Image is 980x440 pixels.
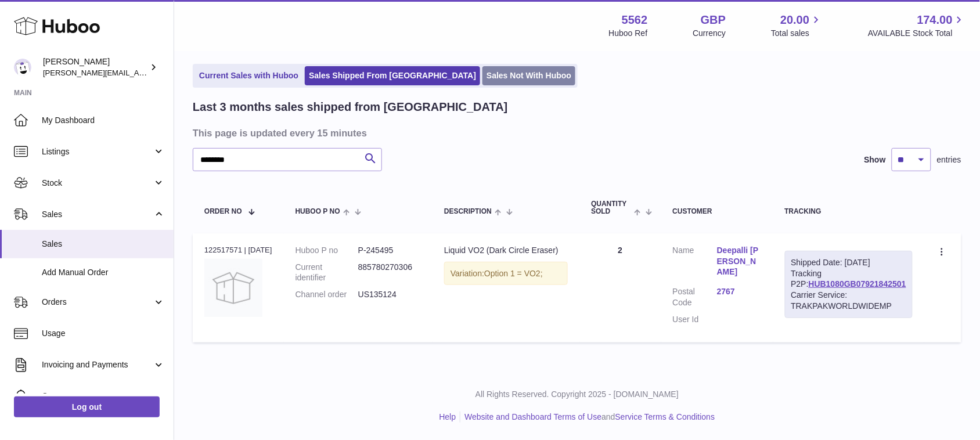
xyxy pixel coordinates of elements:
[204,245,272,255] div: 122517571 | [DATE]
[296,262,358,284] dt: Current identifier
[868,12,966,39] a: 174.00 AVAILABLE Stock Total
[444,208,492,215] span: Description
[14,59,31,76] img: ketan@vasanticosmetics.com
[917,12,953,28] span: 174.00
[42,115,165,126] span: My Dashboard
[444,262,568,286] div: Variation:
[673,245,717,281] dt: Name
[673,314,717,325] dt: User Id
[42,146,153,157] span: Listings
[791,290,906,312] div: Carrier Service: TRAKPAKWORLDWIDEMP
[464,412,601,421] a: Website and Dashboard Terms of Use
[296,208,340,215] span: Huboo P no
[809,279,906,288] a: HUB1080GB07921842501
[579,233,661,342] td: 2
[615,412,715,421] a: Service Terms & Conditions
[42,178,153,189] span: Stock
[460,412,715,423] li: and
[785,208,913,215] div: Tracking
[717,245,761,278] a: Deepalli [PERSON_NAME]
[305,66,480,85] a: Sales Shipped From [GEOGRAPHIC_DATA]
[193,127,959,139] h3: This page is updated every 15 minutes
[937,154,961,165] span: entries
[701,12,726,28] strong: GBP
[42,297,153,308] span: Orders
[358,245,421,256] dd: P-245495
[42,267,165,278] span: Add Manual Order
[791,257,906,268] div: Shipped Date: [DATE]
[439,412,456,421] a: Help
[785,251,913,318] div: Tracking P2P:
[591,200,631,215] span: Quantity Sold
[42,391,165,402] span: Cases
[358,289,421,300] dd: US135124
[868,28,966,39] span: AVAILABLE Stock Total
[42,328,165,339] span: Usage
[864,154,886,165] label: Show
[609,28,648,39] div: Huboo Ref
[42,359,153,370] span: Invoicing and Payments
[183,389,971,400] p: All Rights Reserved. Copyright 2025 - [DOMAIN_NAME]
[482,66,575,85] a: Sales Not With Huboo
[195,66,302,85] a: Current Sales with Huboo
[693,28,726,39] div: Currency
[673,208,762,215] div: Customer
[14,396,160,417] a: Log out
[444,245,568,256] div: Liquid VO2 (Dark Circle Eraser)
[296,245,358,256] dt: Huboo P no
[42,239,165,250] span: Sales
[43,68,233,77] span: [PERSON_NAME][EMAIL_ADDRESS][DOMAIN_NAME]
[296,289,358,300] dt: Channel order
[204,208,242,215] span: Order No
[204,259,262,317] img: no-photo.jpg
[673,286,717,308] dt: Postal Code
[622,12,648,28] strong: 5562
[771,12,823,39] a: 20.00 Total sales
[43,56,147,78] div: [PERSON_NAME]
[42,209,153,220] span: Sales
[771,28,823,39] span: Total sales
[717,286,761,297] a: 2767
[358,262,421,284] dd: 885780270306
[484,269,543,278] span: Option 1 = VO2;
[780,12,809,28] span: 20.00
[193,99,508,115] h2: Last 3 months sales shipped from [GEOGRAPHIC_DATA]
